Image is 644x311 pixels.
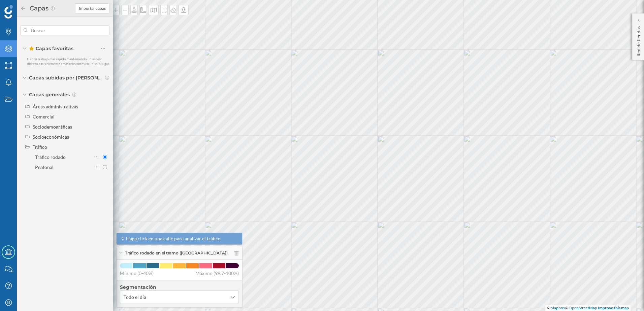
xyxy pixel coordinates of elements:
[29,74,103,81] span: Capas subidas por [PERSON_NAME]
[126,235,221,242] span: Haga click en una calle para analizar el tráfico
[35,154,66,160] div: Tráfico rodado
[569,305,597,310] a: OpenStreetMap
[29,45,73,52] span: Capas favoritas
[103,155,107,159] input: Tráfico rodado
[598,305,629,310] a: Improve this map
[195,270,239,277] span: Máximo (99,7-100%)
[35,164,54,170] div: Peatonal
[550,305,565,310] a: Mapbox
[120,270,154,277] span: Mínimo (0-40%)
[33,134,69,140] div: Socioeconómicas
[79,5,106,11] span: Importar capas
[4,5,13,19] img: Geoblink Logo
[26,3,50,14] h2: Capas
[125,250,228,256] span: Tráfico rodado en el tramo ([GEOGRAPHIC_DATA])
[27,57,109,66] span: Haz tu trabajo más rápido manteniendo un acceso directo a tus elementos más relevantes en un solo...
[635,24,642,57] p: Red de tiendas
[124,294,146,301] span: Todo el día
[33,144,47,150] div: Tráfico
[103,165,107,169] input: Peatonal
[33,104,78,109] div: Áreas administrativas
[13,5,37,11] span: Soporte
[545,305,631,311] div: © ©
[33,114,55,119] div: Comercial
[120,284,239,290] h4: Segmentación
[29,91,70,98] span: Capas generales
[33,124,72,130] div: Sociodemográficas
